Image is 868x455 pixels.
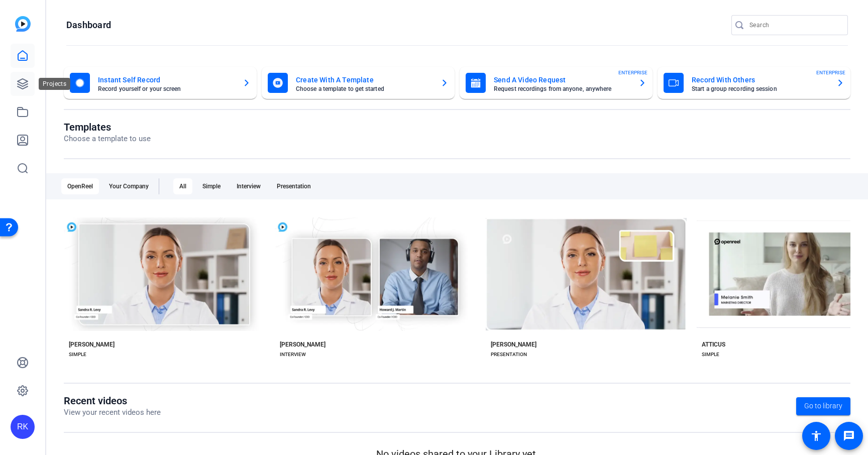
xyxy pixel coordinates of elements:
[98,74,235,86] mat-card-title: Instant Self Record
[494,74,630,86] mat-card-title: Send A Video Request
[692,74,828,86] mat-card-title: Record With Others
[491,340,536,349] div: [PERSON_NAME]
[494,86,630,92] mat-card-subtitle: Request recordings from anyone, anywhere
[843,430,855,442] mat-icon: message
[64,67,257,99] button: Instant Self RecordRecord yourself or your screen
[66,19,111,31] h1: Dashboard
[61,178,99,194] div: OpenReel
[810,430,822,442] mat-icon: accessibility
[173,178,192,194] div: All
[11,415,35,439] div: RK
[103,178,155,194] div: Your Company
[64,133,151,145] p: Choose a template to use
[64,407,161,418] p: View your recent videos here
[69,351,86,359] div: SIMPLE
[460,67,653,99] button: Send A Video RequestRequest recordings from anyone, anywhereENTERPRISE
[702,340,725,349] div: ATTICUS
[280,340,325,349] div: [PERSON_NAME]
[702,351,719,359] div: SIMPLE
[64,395,161,407] h1: Recent videos
[804,401,842,411] span: Go to library
[15,16,31,32] img: blue-gradient.svg
[658,67,850,99] button: Record With OthersStart a group recording sessionENTERPRISE
[271,178,317,194] div: Presentation
[39,78,70,90] div: Projects
[98,86,235,92] mat-card-subtitle: Record yourself or your screen
[618,69,647,76] span: ENTERPRISE
[296,86,432,92] mat-card-subtitle: Choose a template to get started
[796,397,850,415] a: Go to library
[749,19,840,31] input: Search
[280,351,306,359] div: INTERVIEW
[491,351,527,359] div: PRESENTATION
[816,69,845,76] span: ENTERPRISE
[69,340,115,349] div: [PERSON_NAME]
[692,86,828,92] mat-card-subtitle: Start a group recording session
[64,121,151,133] h1: Templates
[296,74,432,86] mat-card-title: Create With A Template
[196,178,227,194] div: Simple
[262,67,455,99] button: Create With A TemplateChoose a template to get started
[231,178,267,194] div: Interview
